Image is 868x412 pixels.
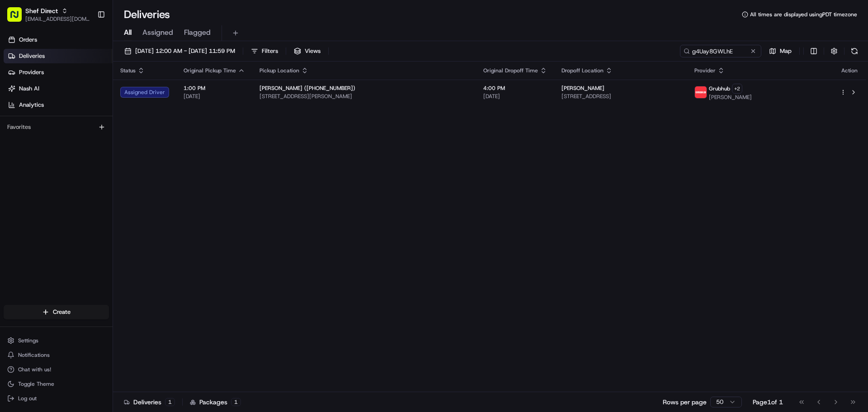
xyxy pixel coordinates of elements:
[120,45,239,57] button: [DATE] 12:00 AM - [DATE] 11:59 PM
[247,45,282,57] button: Filters
[262,47,278,55] span: Filters
[18,337,38,344] span: Settings
[4,4,94,25] button: Shef Direct[EMAIL_ADDRESS][DOMAIN_NAME]
[4,120,109,134] div: Favorites
[4,65,113,80] a: Providers
[120,67,136,74] span: Status
[561,85,604,92] span: [PERSON_NAME]
[4,33,113,47] a: Orders
[732,84,742,94] button: +2
[18,395,37,402] span: Log out
[4,363,109,376] button: Chat with us!
[4,392,109,405] button: Log out
[184,27,211,38] span: Flagged
[19,85,39,93] span: Nash AI
[19,101,44,109] span: Analytics
[18,351,50,359] span: Notifications
[709,94,752,101] span: [PERSON_NAME]
[561,93,680,100] span: [STREET_ADDRESS]
[124,27,132,38] span: All
[848,45,861,57] button: Refresh
[25,15,90,23] button: [EMAIL_ADDRESS][DOMAIN_NAME]
[184,85,245,92] span: 1:00 PM
[753,398,783,407] div: Page 1 of 1
[695,86,707,98] img: 5e692f75ce7d37001a5d71f1
[231,398,241,406] div: 1
[124,398,175,407] div: Deliveries
[165,398,175,406] div: 1
[53,308,71,316] span: Create
[259,85,355,92] span: [PERSON_NAME] ([PHONE_NUMBER])
[750,11,857,18] span: All times are displayed using PDT timezone
[142,27,173,38] span: Assigned
[4,378,109,390] button: Toggle Theme
[25,6,58,15] button: Shef Direct
[19,36,37,44] span: Orders
[18,366,51,373] span: Chat with us!
[4,81,113,96] a: Nash AI
[259,93,469,100] span: [STREET_ADDRESS][PERSON_NAME]
[561,67,604,74] span: Dropoff Location
[4,305,109,319] button: Create
[290,45,325,57] button: Views
[780,47,792,55] span: Map
[4,49,113,63] a: Deliveries
[305,47,321,55] span: Views
[663,398,707,407] p: Rows per page
[483,93,547,100] span: [DATE]
[765,45,796,57] button: Map
[18,380,54,388] span: Toggle Theme
[4,98,113,112] a: Analytics
[694,67,716,74] span: Provider
[709,85,730,92] span: Grubhub
[840,67,859,74] div: Action
[184,67,236,74] span: Original Pickup Time
[4,349,109,361] button: Notifications
[135,47,235,55] span: [DATE] 12:00 AM - [DATE] 11:59 PM
[124,7,170,22] h1: Deliveries
[483,85,547,92] span: 4:00 PM
[184,93,245,100] span: [DATE]
[680,45,761,57] input: Type to search
[483,67,538,74] span: Original Dropoff Time
[19,68,44,76] span: Providers
[259,67,299,74] span: Pickup Location
[4,334,109,347] button: Settings
[19,52,45,60] span: Deliveries
[190,398,241,407] div: Packages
